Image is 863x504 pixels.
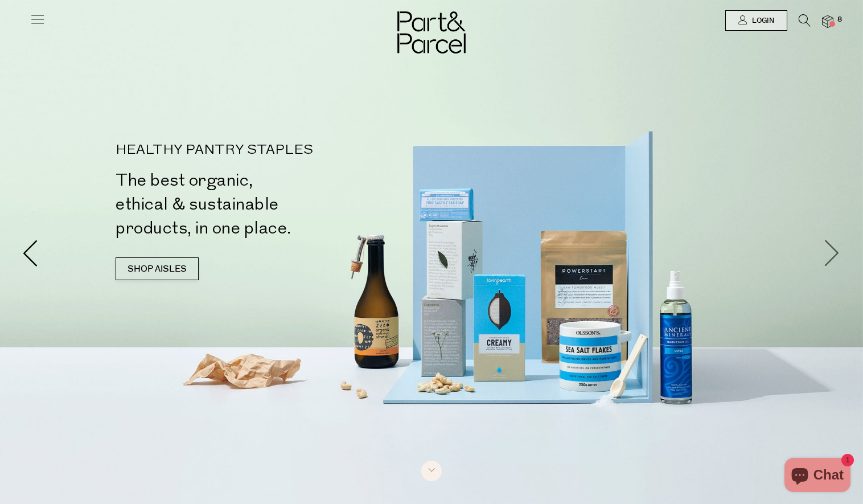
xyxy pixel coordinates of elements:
[835,15,845,25] span: 8
[822,15,833,27] a: 8
[397,11,466,54] img: Part&Parcel
[725,10,787,31] a: Login
[116,169,436,240] h2: The best organic, ethical & sustainable products, in one place.
[116,144,436,157] p: HEALTHY PANTRY STAPLES
[781,458,854,495] inbox-online-store-chat: Shopify online store chat
[116,257,199,280] a: SHOP AISLES
[749,16,774,26] span: Login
